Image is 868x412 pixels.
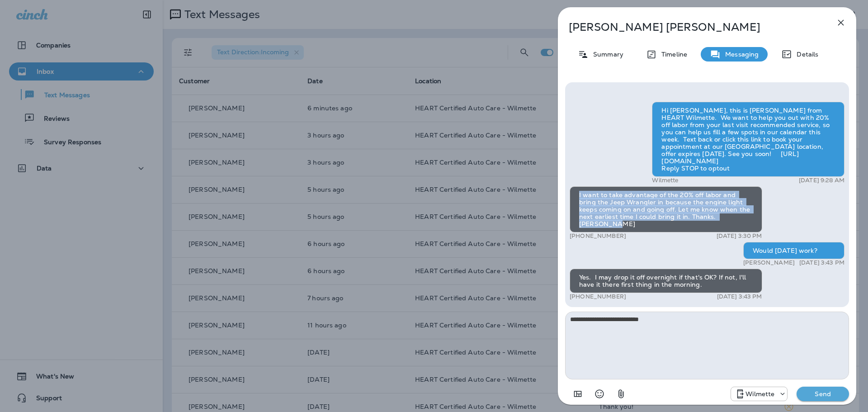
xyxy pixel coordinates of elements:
p: Wilmette [652,177,678,184]
p: [DATE] 3:30 PM [717,232,762,240]
button: Send [797,387,849,401]
button: Add in a premade template [569,385,587,403]
div: Hi [PERSON_NAME], this is [PERSON_NAME] from HEART Wilmette. We want to help you out with 20% off... [652,102,844,177]
p: [DATE] 3:43 PM [799,259,844,266]
p: [PERSON_NAME] [743,259,795,266]
p: [DATE] 9:28 AM [799,177,844,184]
p: Details [792,51,818,58]
button: Select an emoji [590,385,609,403]
p: Timeline [657,51,687,58]
div: Yes. I may drop it off overnight if that's OK? If not, I'll have it there first thing in the morn... [570,269,762,293]
p: Summary [589,51,623,58]
p: [DATE] 3:43 PM [717,293,762,300]
p: Wilmette [745,390,774,398]
p: [PHONE_NUMBER] [570,232,626,240]
p: Send [804,390,842,398]
div: +1 (847) 865-9557 [731,388,787,399]
p: [PHONE_NUMBER] [570,293,626,300]
div: I want to take advantage of the 20% off labor and bring the Jeep Wrangler in because the engine l... [570,186,762,232]
div: Would [DATE] work? [743,242,844,259]
p: Messaging [721,51,759,58]
p: [PERSON_NAME] [PERSON_NAME] [569,21,816,33]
